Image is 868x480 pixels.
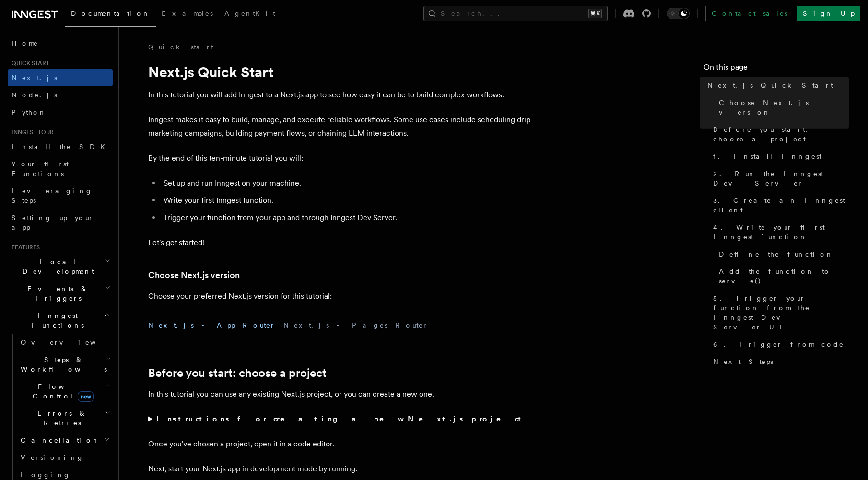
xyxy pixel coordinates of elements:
[8,155,113,182] a: Your first Functions
[8,35,113,52] a: Home
[8,182,113,209] a: Leveraging Steps
[704,77,849,94] a: Next.js Quick Start
[12,74,57,82] span: Next.js
[148,290,532,303] p: Choose your preferred Next.js version for this tutorial:
[8,307,113,334] button: Inngest Functions
[715,94,849,121] a: Choose Next.js version
[17,405,113,432] button: Errors & Retries
[17,355,107,374] span: Steps & Workflows
[12,108,47,116] span: Python
[78,391,94,402] span: new
[713,222,849,242] span: 4. Write your first Inngest function
[17,378,113,405] button: Flow Controlnew
[17,382,106,401] span: Flow Control
[8,86,113,104] a: Node.js
[705,6,793,21] a: Contact sales
[283,315,428,336] button: Next.js - Pages Router
[667,8,690,19] button: Toggle dark mode
[219,3,281,26] a: AgentKit
[709,290,849,336] a: 5. Trigger your function from the Inngest Dev Server UI
[715,263,849,290] a: Add the function to serve()
[224,10,275,17] span: AgentKit
[8,311,104,330] span: Inngest Functions
[17,409,104,428] span: Errors & Retries
[588,9,602,18] kbd: ⌘K
[12,143,111,151] span: Install the SDK
[156,414,525,423] strong: Instructions for creating a new Next.js project
[12,214,94,231] span: Setting up your app
[8,104,113,121] a: Python
[713,357,773,366] span: Next Steps
[148,152,532,165] p: By the end of this ten-minute tutorial you will:
[423,6,608,21] button: Search...⌘K
[709,336,849,353] a: 6. Trigger from code
[161,211,532,224] li: Trigger your function from your app and through Inngest Dev Server.
[719,98,849,117] span: Choose Next.js version
[709,192,849,219] a: 3. Create an Inngest client
[713,152,821,161] span: 1. Install Inngest
[21,339,119,346] span: Overview
[156,3,219,26] a: Examples
[713,125,849,144] span: Before you start: choose a project
[8,253,113,280] button: Local Development
[713,293,849,332] span: 5. Trigger your function from the Inngest Dev Server UI
[148,437,532,451] p: Once you've chosen a project, open it in a code editor.
[704,61,849,77] h4: On this page
[797,6,860,21] a: Sign Up
[713,169,849,188] span: 2. Run the Inngest Dev Server
[713,196,849,215] span: 3. Create an Inngest client
[713,340,844,349] span: 6. Trigger from code
[8,59,49,67] span: Quick start
[21,471,70,479] span: Logging
[162,10,213,17] span: Examples
[8,209,113,236] a: Setting up your app
[709,148,849,165] a: 1. Install Inngest
[8,244,40,251] span: Features
[707,81,833,90] span: Next.js Quick Start
[8,280,113,307] button: Events & Triggers
[148,315,276,336] button: Next.js - App Router
[148,42,213,52] a: Quick start
[709,165,849,192] a: 2. Run the Inngest Dev Server
[709,121,849,148] a: Before you start: choose a project
[17,334,113,351] a: Overview
[17,351,113,378] button: Steps & Workflows
[8,138,113,155] a: Install the SDK
[148,88,532,102] p: In this tutorial you will add Inngest to a Next.js app to see how easy it can be to build complex...
[17,432,113,449] button: Cancellation
[709,219,849,246] a: 4. Write your first Inngest function
[8,284,105,303] span: Events & Triggers
[21,454,84,461] span: Versioning
[12,38,38,48] span: Home
[719,267,849,286] span: Add the function to serve()
[8,257,105,276] span: Local Development
[715,246,849,263] a: Define the function
[148,236,532,249] p: Let's get started!
[148,462,532,476] p: Next, start your Next.js app in development mode by running:
[71,10,150,17] span: Documentation
[148,412,532,426] summary: Instructions for creating a new Next.js project
[17,435,100,445] span: Cancellation
[12,160,69,177] span: Your first Functions
[161,194,532,207] li: Write your first Inngest function.
[709,353,849,370] a: Next Steps
[148,387,532,401] p: In this tutorial you can use any existing Next.js project, or you can create a new one.
[12,91,57,99] span: Node.js
[719,249,833,259] span: Define the function
[8,69,113,86] a: Next.js
[8,129,54,136] span: Inngest tour
[65,3,156,27] a: Documentation
[148,113,532,140] p: Inngest makes it easy to build, manage, and execute reliable workflows. Some use cases include sc...
[148,269,240,282] a: Choose Next.js version
[161,176,532,190] li: Set up and run Inngest on your machine.
[17,449,113,466] a: Versioning
[148,63,532,81] h1: Next.js Quick Start
[148,366,327,380] a: Before you start: choose a project
[12,187,93,204] span: Leveraging Steps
